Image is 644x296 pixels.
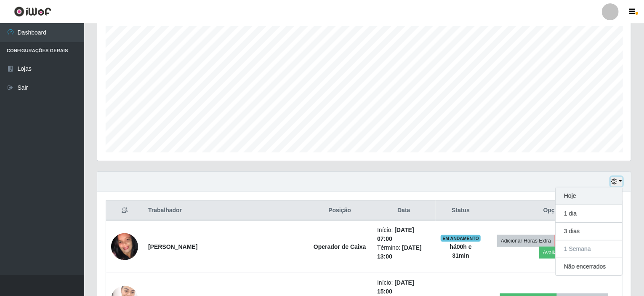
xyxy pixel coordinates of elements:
strong: [PERSON_NAME] [148,243,197,250]
li: Término: [377,243,430,261]
button: 1 dia [556,205,622,223]
li: Início: [377,226,430,243]
img: CoreUI Logo [14,6,51,17]
button: Não encerrados [556,258,622,275]
th: Status [436,201,486,221]
strong: há 00 h e 31 min [450,243,472,259]
th: Data [372,201,435,221]
img: 1701891502546.jpeg [111,217,138,277]
time: [DATE] 15:00 [377,279,414,295]
button: 3 dias [556,223,622,240]
button: 1 Semana [556,240,622,258]
button: Avaliação [539,247,569,259]
button: Adicionar Horas Extra [497,235,555,247]
li: Início: [377,278,430,296]
th: Posição [307,201,372,221]
th: Trabalhador [143,201,307,221]
strong: Operador de Caixa [314,243,366,250]
th: Opções [486,201,623,221]
button: Hoje [556,187,622,205]
span: EM ANDAMENTO [441,235,481,242]
time: [DATE] 07:00 [377,227,414,242]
